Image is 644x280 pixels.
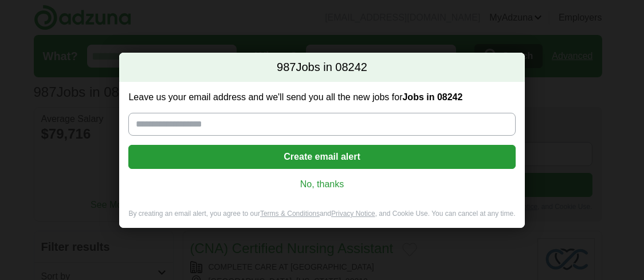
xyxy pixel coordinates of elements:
button: Create email alert [128,145,515,169]
h2: Jobs in 08242 [119,53,524,82]
a: Terms & Conditions [260,210,320,218]
a: Privacy Notice [331,210,375,218]
strong: Jobs in 08242 [402,92,462,102]
span: 987 [277,60,296,76]
a: No, thanks [138,178,506,191]
label: Leave us your email address and we'll send you all the new jobs for [128,91,515,104]
div: By creating an email alert, you agree to our and , and Cookie Use. You can cancel at any time. [119,209,524,228]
